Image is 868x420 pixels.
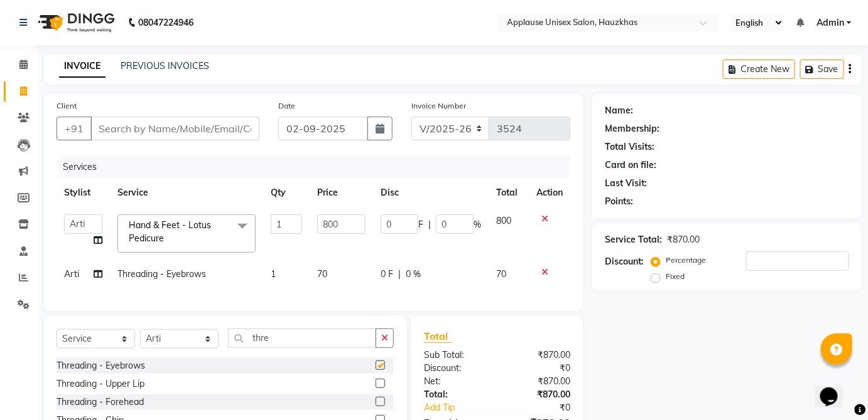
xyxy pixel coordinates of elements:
[511,401,580,414] div: ₹0
[816,16,844,29] span: Admin
[129,219,211,244] span: Hand & Feet - Lotus Pedicure
[424,330,453,343] span: Total
[271,268,276,280] span: 1
[59,55,106,78] a: INVOICE
[415,375,497,388] div: Net:
[406,268,421,281] span: 0 %
[496,268,506,280] span: 70
[605,159,656,172] div: Card on file:
[723,60,795,79] button: Create New
[398,268,401,281] span: |
[310,179,373,207] th: Price
[605,195,633,208] div: Points:
[57,179,110,207] th: Stylist
[164,233,170,244] a: x
[428,218,431,231] span: |
[605,255,644,268] div: Discount:
[381,268,393,281] span: 0 F
[666,255,706,266] label: Percentage
[605,140,654,154] div: Total Visits:
[138,5,193,40] b: 08047224946
[117,268,206,280] span: Threading - Eyebrows
[605,122,659,135] div: Membership:
[278,100,295,112] label: Date
[121,60,209,71] a: PREVIOUS INVOICES
[497,375,580,388] div: ₹870.00
[605,233,662,246] div: Service Total:
[497,362,580,375] div: ₹0
[605,104,633,117] div: Name:
[263,179,310,207] th: Qty
[489,179,529,207] th: Total
[57,359,145,372] div: Threading - Eyebrows
[90,117,259,140] input: Search by Name/Mobile/Email/Code
[415,362,497,375] div: Discount:
[666,271,685,282] label: Fixed
[57,396,144,409] div: Threading - Forehead
[529,179,570,207] th: Action
[58,155,580,179] div: Services
[497,349,580,362] div: ₹870.00
[57,117,92,140] button: +91
[415,349,497,362] div: Sub Total:
[815,370,855,407] iframe: chat widget
[415,388,497,401] div: Total:
[57,100,77,112] label: Client
[497,388,580,401] div: ₹870.00
[474,218,481,231] span: %
[418,218,423,231] span: F
[228,328,376,348] input: Search or Scan
[57,377,144,391] div: Threading - Upper Lip
[317,268,327,280] span: 70
[605,177,647,190] div: Last Visit:
[415,401,511,414] a: Add Tip
[496,215,511,226] span: 800
[110,179,263,207] th: Service
[411,100,466,112] label: Invoice Number
[373,179,489,207] th: Disc
[800,60,844,79] button: Save
[32,5,118,40] img: logo
[64,268,79,280] span: Arti
[667,233,700,246] div: ₹870.00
